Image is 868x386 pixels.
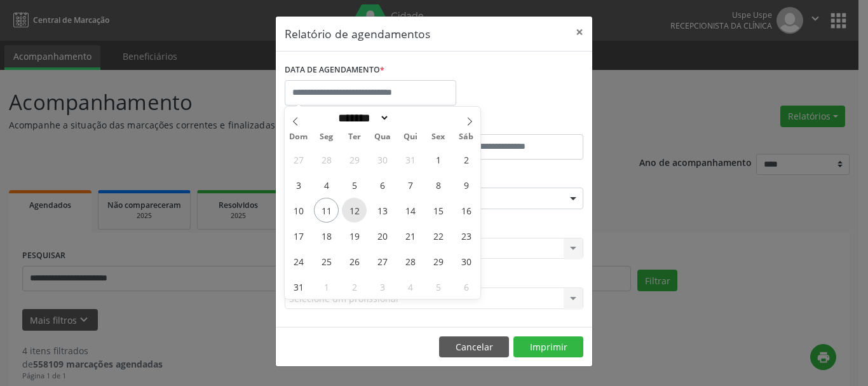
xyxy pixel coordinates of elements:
span: Setembro 2, 2025 [342,274,367,299]
input: Year [390,111,431,125]
span: Agosto 13, 2025 [370,198,395,223]
span: Agosto 5, 2025 [342,172,367,197]
span: Agosto 10, 2025 [286,198,311,223]
span: Sex [424,133,452,141]
span: Agosto 28, 2025 [398,249,423,273]
span: Agosto 24, 2025 [286,249,311,273]
span: Agosto 9, 2025 [454,172,478,197]
span: Agosto 4, 2025 [314,172,339,197]
span: Julho 27, 2025 [286,147,311,172]
span: Agosto 2, 2025 [454,147,478,172]
span: Qui [397,133,424,141]
h5: Relatório de agendamentos [285,25,430,42]
span: Agosto 19, 2025 [342,223,367,248]
span: Agosto 14, 2025 [398,198,423,223]
span: Setembro 5, 2025 [426,274,451,299]
label: DATA DE AGENDAMENTO [285,60,384,80]
span: Agosto 21, 2025 [398,223,423,248]
span: Agosto 8, 2025 [426,172,451,197]
span: Julho 28, 2025 [314,147,339,172]
span: Agosto 30, 2025 [454,249,478,273]
span: Dom [285,133,313,141]
span: Setembro 6, 2025 [454,274,478,299]
span: Agosto 6, 2025 [370,172,395,197]
span: Ter [341,133,369,141]
span: Agosto 15, 2025 [426,198,451,223]
label: ATÉ [437,114,583,134]
span: Agosto 17, 2025 [286,223,311,248]
span: Julho 30, 2025 [370,147,395,172]
span: Setembro 4, 2025 [398,274,423,299]
span: Julho 31, 2025 [398,147,423,172]
span: Agosto 18, 2025 [314,223,339,248]
span: Agosto 27, 2025 [370,249,395,273]
span: Agosto 31, 2025 [286,274,311,299]
span: Setembro 1, 2025 [314,274,339,299]
span: Qua [369,133,397,141]
span: Agosto 1, 2025 [426,147,451,172]
span: Agosto 23, 2025 [454,223,478,248]
button: Imprimir [513,336,583,358]
span: Agosto 22, 2025 [426,223,451,248]
span: Seg [313,133,341,141]
span: Agosto 11, 2025 [314,198,339,223]
span: Setembro 3, 2025 [370,274,395,299]
span: Agosto 20, 2025 [370,223,395,248]
select: Month [334,111,390,125]
button: Close [567,17,592,48]
span: Agosto 3, 2025 [286,172,311,197]
span: Agosto 12, 2025 [342,198,367,223]
span: Agosto 29, 2025 [426,249,451,273]
span: Sáb [452,133,480,141]
span: Agosto 25, 2025 [314,249,339,273]
span: Julho 29, 2025 [342,147,367,172]
span: Agosto 7, 2025 [398,172,423,197]
span: Agosto 26, 2025 [342,249,367,273]
span: Agosto 16, 2025 [454,198,478,223]
button: Cancelar [439,336,509,358]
